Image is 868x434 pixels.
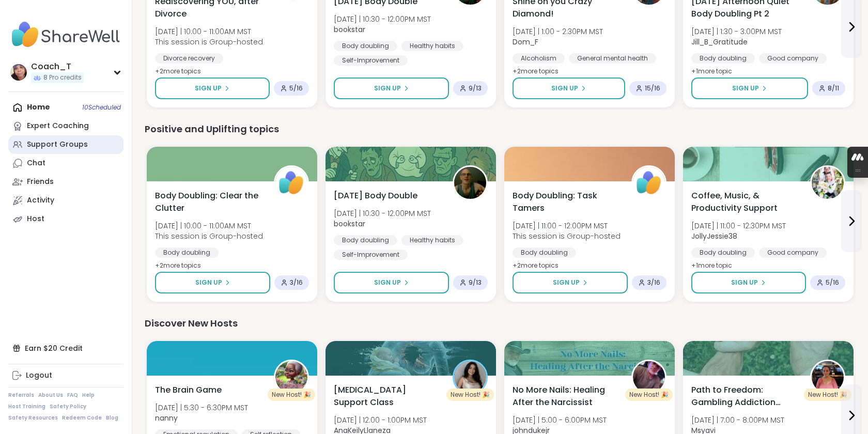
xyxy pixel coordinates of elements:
[334,24,365,35] b: bookstar
[812,361,844,393] img: Msyavi
[826,278,839,287] span: 5 / 16
[155,384,222,396] span: The Brain Game
[10,64,27,81] img: Coach_T
[27,177,54,187] div: Friends
[647,278,660,287] span: 3 / 16
[268,389,315,401] div: New Host! 🎉
[334,14,431,24] span: [DATE] | 10:30 - 12:00PM MST
[513,37,538,47] b: Dom_F
[145,316,856,331] div: Discover New Hosts
[27,121,89,131] div: Expert Coaching
[106,414,118,422] a: Blog
[8,191,123,210] a: Activity
[8,17,123,53] img: ShareWell Nav Logo
[804,389,851,401] div: New Host! 🎉
[691,415,784,425] span: [DATE] | 7:00 - 8:00PM MST
[645,84,660,92] span: 15 / 16
[62,414,102,422] a: Redeem Code
[454,361,486,393] img: AnaKeilyLlaneza
[155,272,270,293] button: Sign Up
[334,235,397,245] div: Body doubling
[43,73,82,82] span: 8 Pro credits
[334,208,431,219] span: [DATE] | 10:30 - 12:00PM MST
[334,55,408,66] div: Self-Improvement
[513,221,621,231] span: [DATE] | 11:00 - 12:00PM MST
[334,415,427,425] span: [DATE] | 12:00 - 1:00PM MST
[8,392,34,399] a: Referrals
[691,190,799,214] span: Coffee, Music, & Productivity Support
[469,278,482,287] span: 9 / 13
[691,384,799,409] span: Path to Freedom: Gambling Addiction support group
[513,272,628,293] button: Sign Up
[155,402,248,413] span: [DATE] | 5:30 - 6:30PM MST
[26,370,52,381] div: Logout
[27,195,54,206] div: Activity
[82,392,95,399] a: Help
[551,84,578,93] span: Sign Up
[691,53,755,64] div: Body doubling
[8,154,123,173] a: Chat
[513,26,603,37] span: [DATE] | 1:00 - 2:30PM MST
[27,158,45,168] div: Chat
[155,37,263,47] span: This session is Group-hosted
[569,53,656,64] div: General mental health
[513,53,565,64] div: Alcoholism
[759,53,827,64] div: Good company
[691,231,737,241] b: JollyJessie38
[691,78,808,99] button: Sign Up
[8,403,45,410] a: Host Training
[446,389,494,401] div: New Host! 🎉
[31,61,84,72] div: Coach_T
[289,84,303,92] span: 5 / 16
[691,247,755,258] div: Body doubling
[374,84,401,93] span: Sign Up
[633,167,665,199] img: ShareWell
[334,219,365,229] b: bookstar
[334,41,397,51] div: Body doubling
[8,339,123,358] div: Earn $20 Credit
[50,403,86,410] a: Safety Policy
[454,167,486,199] img: bookstar
[38,392,63,399] a: About Us
[155,231,263,241] span: This session is Group-hosted
[513,247,576,258] div: Body doubling
[513,78,625,99] button: Sign Up
[8,173,123,191] a: Friends
[155,26,263,37] span: [DATE] | 10:00 - 11:00AM MST
[155,53,223,64] div: Divorce recovery
[553,278,580,287] span: Sign Up
[155,247,219,258] div: Body doubling
[691,26,782,37] span: [DATE] | 1:30 - 3:00PM MST
[275,361,307,393] img: nanny
[513,190,620,214] span: Body Doubling: Task Tamers
[828,84,839,92] span: 8 / 11
[195,278,222,287] span: Sign Up
[155,190,262,214] span: Body Doubling: Clear the Clutter
[625,389,673,401] div: New Host! 🎉
[691,272,806,293] button: Sign Up
[145,122,856,136] div: Positive and Uplifting topics
[401,235,463,245] div: Healthy habits
[513,384,620,409] span: No More Nails: Healing After the Narcissist
[8,366,123,385] a: Logout
[731,278,758,287] span: Sign Up
[195,84,222,93] span: Sign Up
[155,413,178,423] b: nanny
[290,278,303,287] span: 3 / 16
[334,272,449,293] button: Sign Up
[275,167,307,199] img: ShareWell
[513,231,621,241] span: This session is Group-hosted
[513,415,607,425] span: [DATE] | 5:00 - 6:00PM MST
[691,37,748,47] b: Jill_B_Gratitude
[691,221,786,231] span: [DATE] | 11:00 - 12:30PM MST
[8,135,123,154] a: Support Groups
[27,139,88,150] div: Support Groups
[469,84,482,92] span: 9 / 13
[732,84,759,93] span: Sign Up
[8,210,123,228] a: Host
[401,41,463,51] div: Healthy habits
[334,250,408,260] div: Self-Improvement
[8,414,58,422] a: Safety Resources
[633,361,665,393] img: johndukejr
[812,167,844,199] img: JollyJessie38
